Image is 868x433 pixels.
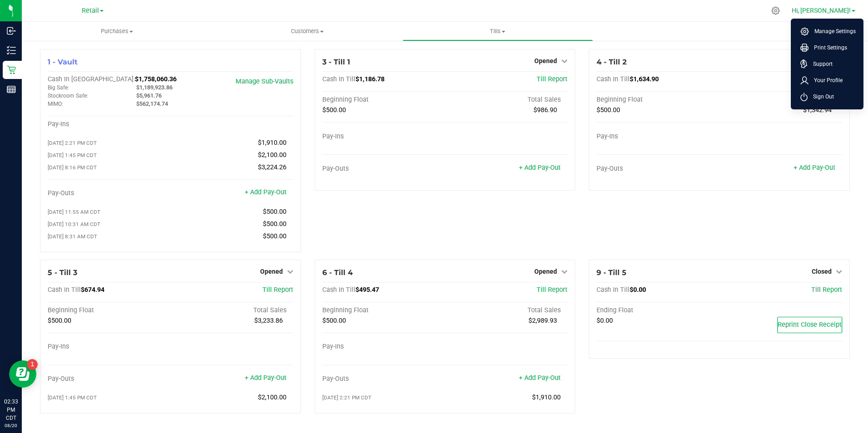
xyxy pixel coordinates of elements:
span: Big Safe: [48,84,69,91]
span: $0.00 [630,286,646,294]
span: $3,224.26 [258,163,286,171]
a: + Add Pay-Out [794,164,835,172]
div: Total Sales [170,306,293,315]
span: 4 - Till 2 [597,58,626,66]
span: Cash In Till [597,286,630,294]
span: Closed [812,268,832,275]
a: Tills [403,22,593,41]
span: Sign Out [808,92,834,101]
a: + Add Pay-Out [519,164,561,172]
span: $1,758,060.36 [135,75,177,83]
span: [DATE] 2:21 PM CDT [322,394,371,401]
span: $986.90 [533,106,557,114]
div: Beginning Float [48,306,170,315]
a: + Add Pay-Out [245,188,286,196]
div: Pay-Ins [48,120,170,128]
span: $500.00 [263,232,286,240]
inline-svg: Inventory [7,46,16,55]
span: Retail [82,7,99,15]
a: Manage Sub-Vaults [236,78,293,85]
div: Total Sales [445,306,567,315]
span: Cash In Till [322,286,355,294]
span: $1,186.78 [355,75,385,83]
inline-svg: Retail [7,65,16,74]
a: Till Report [537,75,567,83]
a: Till Report [537,286,567,294]
a: Customers [212,22,402,41]
div: Total Sales [445,96,567,104]
span: $1,634.90 [630,75,659,83]
span: 6 - Till 4 [322,268,353,277]
p: 02:33 PM CDT [4,398,18,422]
span: $2,100.00 [258,394,286,401]
span: [DATE] 8:16 PM CDT [48,164,97,171]
span: 3 - Till 1 [322,58,350,66]
a: Support [800,59,858,69]
span: Cash In Till [597,75,630,83]
span: [DATE] 8:31 AM CDT [48,233,97,240]
span: Manage Settings [809,27,856,36]
span: MIMO: [48,101,63,107]
span: $500.00 [322,106,346,114]
a: Purchases [22,22,212,41]
div: Pay-Ins [322,343,445,351]
span: $1,189,923.86 [136,84,173,91]
span: $5,961.76 [136,92,162,99]
div: Total Sales [720,96,842,104]
div: Beginning Float [322,96,445,104]
iframe: Resource center [9,360,36,388]
span: [DATE] 1:45 PM CDT [48,152,97,158]
li: Sign Out [793,89,861,105]
span: Opened [534,268,557,275]
span: $562,174.74 [136,100,168,107]
span: Customers [212,27,402,35]
div: Pay-Outs [48,375,170,383]
span: Cash In [GEOGRAPHIC_DATA]: [48,75,135,83]
span: [DATE] 10:31 AM CDT [48,221,100,227]
span: $1,910.00 [258,139,286,147]
span: Cash In Till [48,286,81,294]
span: Till Report [811,286,842,294]
span: $2,989.93 [528,317,557,325]
span: Print Settings [809,43,847,52]
span: $495.47 [355,286,379,294]
span: $500.00 [48,317,71,325]
span: Hi, [PERSON_NAME]! [792,7,851,14]
a: + Add Pay-Out [245,374,286,382]
span: $500.00 [597,106,620,114]
span: $500.00 [263,208,286,216]
div: Pay-Outs [322,375,445,383]
a: + Add Pay-Out [519,374,561,382]
span: Cash In Till [322,75,355,83]
div: Beginning Float [322,306,445,315]
span: 1 - Vault [48,58,78,66]
div: Pay-Outs [48,189,170,197]
span: [DATE] 11:55 AM CDT [48,209,100,215]
span: Stockroom Safe: [48,93,88,99]
span: [DATE] 2:21 PM CDT [48,140,97,146]
span: $500.00 [263,220,286,228]
span: $2,100.00 [258,151,286,159]
span: Your Profile [809,76,843,85]
div: Pay-Ins [597,133,719,141]
a: Till Report [262,286,293,294]
span: Purchases [22,27,212,35]
div: Pay-Outs [597,165,719,173]
div: Beginning Float [597,96,719,104]
span: Support [808,59,833,69]
span: 9 - Till 5 [597,268,626,277]
span: Reprint Close Receipt [778,321,842,329]
inline-svg: Reports [7,85,16,94]
div: Ending Float [597,306,719,315]
span: $1,342.94 [803,106,832,114]
span: $674.94 [81,286,104,294]
div: Pay-Ins [322,133,445,141]
div: Pay-Outs [322,165,445,173]
div: Manage settings [770,6,781,15]
span: Opened [260,268,283,275]
p: 08/20 [4,422,18,429]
